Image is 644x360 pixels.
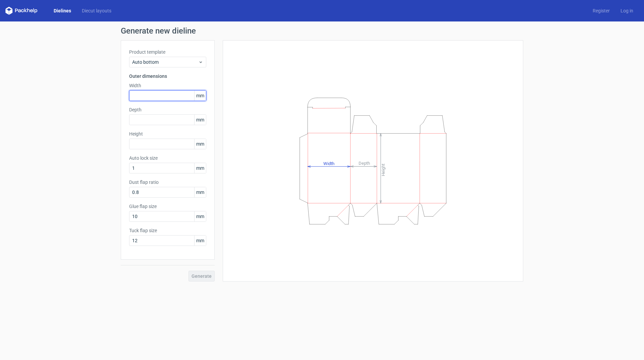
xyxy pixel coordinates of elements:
label: Height [129,131,206,137]
a: Register [587,7,615,14]
tspan: Width [323,161,334,166]
span: mm [194,139,206,149]
label: Product template [129,49,206,55]
span: mm [194,115,206,125]
span: Auto bottom [132,59,198,65]
span: mm [194,187,206,197]
label: Dust flap ratio [129,179,206,186]
label: Auto lock size [129,155,206,161]
span: mm [194,91,206,101]
a: Log in [615,7,639,14]
label: Tuck flap size [129,227,206,234]
label: Width [129,82,206,89]
a: Diecut layouts [76,7,117,14]
span: mm [194,236,206,246]
label: Glue flap size [129,203,206,210]
tspan: Height [381,163,386,176]
tspan: Depth [359,161,370,166]
span: mm [194,211,206,221]
a: Dielines [48,7,76,14]
label: Depth [129,106,206,113]
span: mm [194,163,206,173]
h3: Outer dimensions [129,73,206,80]
h1: Generate new dieline [121,27,523,35]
